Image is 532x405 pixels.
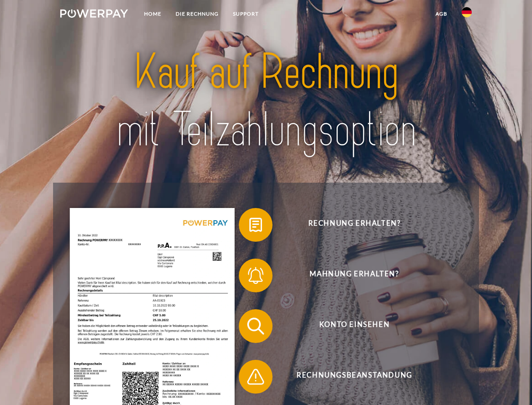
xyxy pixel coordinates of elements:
img: qb_bill.svg [245,214,266,235]
img: qb_search.svg [245,316,266,337]
img: logo-powerpay-white.svg [60,9,128,18]
button: Konto einsehen [239,309,458,343]
button: Mahnung erhalten? [239,259,458,292]
img: title-powerpay_de.svg [80,40,452,162]
span: Rechnung erhalten? [251,208,457,242]
button: Rechnung erhalten? [239,208,458,242]
span: Rechnungsbeanstandung [251,360,457,394]
img: de [462,7,472,17]
span: Mahnung erhalten? [251,259,457,292]
a: DIE RECHNUNG [168,6,226,22]
a: agb [428,6,454,22]
img: qb_bell.svg [245,265,266,286]
a: Home [137,6,168,22]
button: Rechnungsbeanstandung [239,360,458,394]
a: SUPPORT [226,6,266,22]
img: qb_warning.svg [245,366,266,387]
span: Konto einsehen [251,309,457,343]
